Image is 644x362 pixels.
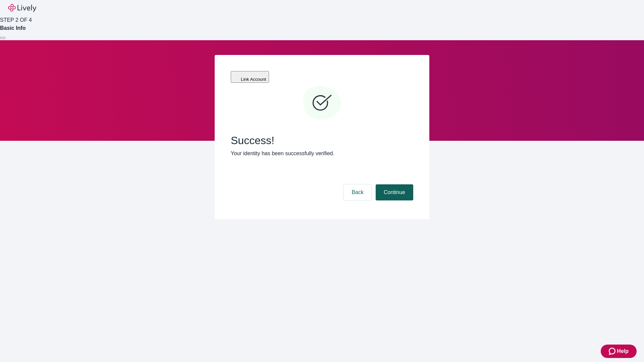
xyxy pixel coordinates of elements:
button: Continue [376,184,413,200]
img: Lively [8,4,36,12]
button: Link Account [231,71,269,83]
svg: Checkmark icon [302,83,342,123]
span: Success! [231,134,413,147]
button: Zendesk support iconHelp [601,345,637,358]
button: Back [343,184,372,200]
p: Your identity has been successfully verified. [231,149,413,158]
svg: Zendesk support icon [609,347,617,355]
span: Help [617,347,629,355]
